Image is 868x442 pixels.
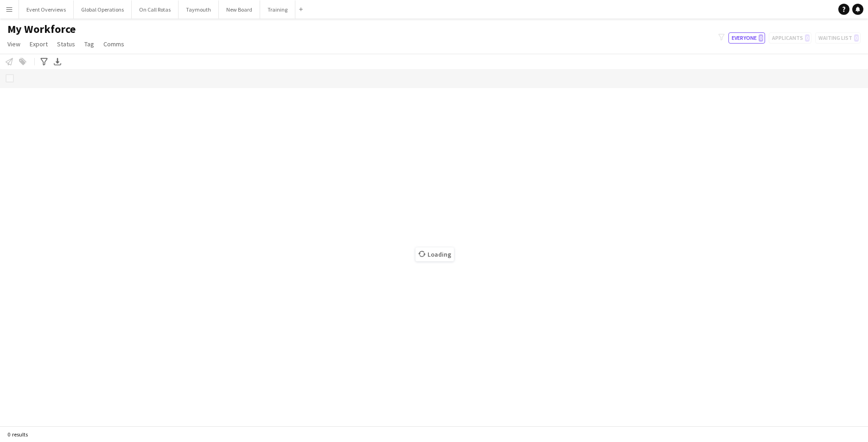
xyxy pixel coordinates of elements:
[26,38,51,50] a: Export
[759,34,763,42] span: 0
[84,40,94,48] span: Tag
[728,32,765,44] button: Everyone0
[260,0,295,19] button: Training
[415,247,454,261] span: Loading
[52,56,63,67] app-action-btn: Export XLSX
[38,56,50,67] app-action-btn: Advanced filters
[30,40,48,48] span: Export
[132,0,179,19] button: On Call Rotas
[81,38,98,50] a: Tag
[7,22,76,36] span: My Workforce
[219,0,260,19] button: New Board
[53,38,79,50] a: Status
[100,38,128,50] a: Comms
[74,0,132,19] button: Global Operations
[179,0,219,19] button: Taymouth
[57,40,75,48] span: Status
[19,0,74,19] button: Event Overviews
[7,40,20,48] span: View
[103,40,124,48] span: Comms
[4,38,24,50] a: View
